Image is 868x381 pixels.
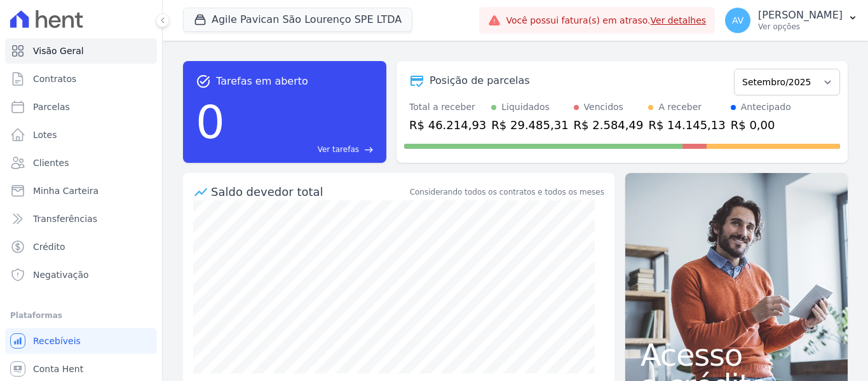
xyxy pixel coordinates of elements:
span: Conta Hent [33,363,83,375]
div: Plataformas [10,308,152,323]
p: [PERSON_NAME] [758,9,843,22]
div: R$ 2.584,49 [574,116,644,134]
a: Ver detalhes [651,15,707,25]
span: Ver tarefas [318,144,359,155]
a: Recebíveis [5,328,157,354]
div: A receber [658,100,702,114]
span: Acesso [641,340,832,370]
span: AV [732,16,743,25]
a: Transferências [5,206,157,232]
a: Lotes [5,122,157,148]
button: AV [PERSON_NAME] Ver opções [715,3,868,38]
div: Vencidos [584,100,623,114]
span: Negativação [33,268,89,281]
div: Antecipado [741,100,791,114]
span: Crédito [33,240,65,253]
span: Tarefas em aberto [216,74,308,89]
div: Saldo devedor total [211,183,407,200]
span: Minha Carteira [33,184,98,197]
div: Total a receber [409,100,486,114]
a: Minha Carteira [5,178,157,204]
span: east [364,145,374,155]
span: Transferências [33,212,97,225]
div: R$ 29.485,31 [491,116,568,134]
div: R$ 14.145,13 [648,116,725,134]
a: Visão Geral [5,38,157,64]
div: 0 [196,89,225,155]
span: Lotes [33,128,57,141]
a: Contratos [5,66,157,92]
span: Contratos [33,73,76,85]
a: Negativação [5,262,157,287]
a: Crédito [5,234,157,260]
a: Parcelas [5,94,157,120]
span: Recebíveis [33,335,81,347]
button: Agile Pavican São Lourenço SPE LTDA [183,8,412,32]
a: Ver tarefas east [230,144,374,155]
div: R$ 46.214,93 [409,116,486,134]
div: R$ 0,00 [731,116,791,134]
a: Clientes [5,150,157,176]
span: Clientes [33,156,69,169]
span: Parcelas [33,100,70,113]
div: Considerando todos os contratos e todos os meses [410,186,604,198]
span: Visão Geral [33,45,84,57]
div: Liquidados [501,100,550,114]
span: Você possui fatura(s) em atraso. [506,14,706,27]
div: Posição de parcelas [430,73,530,88]
p: Ver opções [758,22,843,32]
span: task_alt [196,74,211,89]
